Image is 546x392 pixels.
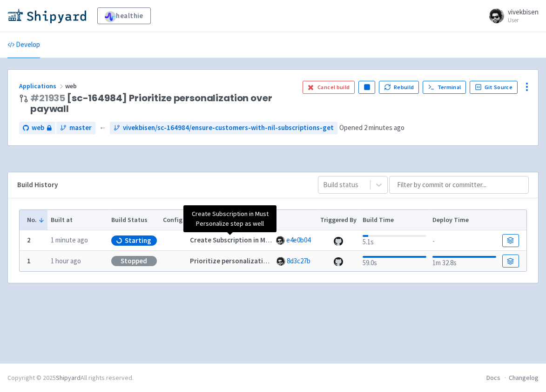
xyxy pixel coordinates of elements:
span: master [69,123,92,133]
time: 1 hour ago [51,256,81,265]
a: Develop [7,32,40,58]
a: Applications [19,82,65,90]
span: vivekbisen/sc-164984/ensure-customers-with-nil-subscriptions-get [123,123,334,133]
div: Stopped [111,256,157,266]
a: vivekbisen/sc-164984/ensure-customers-with-nil-subscriptions-get [110,122,337,134]
button: Rebuild [379,81,419,94]
span: Opened [339,123,404,132]
span: web [65,82,78,90]
span: ← [99,123,106,133]
th: Build Status [108,210,160,230]
a: master [56,122,95,134]
a: healthie [97,7,151,24]
th: Config [160,210,185,230]
input: Filter by commit or committer... [389,176,529,194]
button: Pause [358,81,375,94]
a: Docs [486,373,500,382]
a: Changelog [509,373,539,382]
th: Built at [47,210,108,230]
a: #21935 [30,91,65,105]
div: Build History [17,180,303,190]
a: Shipyard [56,373,81,382]
th: Build Time [359,210,429,230]
a: web [19,122,55,134]
strong: Prioritize personalization over paywall [190,256,311,265]
span: vivekbisen [508,7,539,16]
a: Terminal [423,81,466,94]
button: No. [27,215,45,225]
div: Copyright © 2025 All rights reserved. [7,373,134,383]
b: 2 [27,235,31,244]
a: 8d3c27b [287,256,310,265]
time: 1 minute ago [51,235,88,244]
a: vivekbisen User [484,8,539,23]
small: User [508,17,539,23]
th: Deploy Time [429,210,499,230]
b: 1 [27,256,31,265]
span: web [32,123,44,133]
th: Commit [185,210,317,230]
strong: Create Subscription in Must Personalize step as well [190,235,351,244]
span: Starting [125,236,151,245]
time: 2 minutes ago [364,123,404,132]
a: e4e0b04 [286,235,310,244]
div: 59.0s [363,254,426,268]
div: - [432,234,496,247]
a: Build Details [502,255,519,268]
div: 5.1s [363,233,426,248]
a: Git Source [470,81,518,94]
th: Triggered By [317,210,360,230]
button: Cancel build [303,81,355,94]
span: [sc-164984] Prioritize personalization over paywall [30,93,295,114]
a: Build Details [502,234,519,247]
img: Shipyard logo [7,8,86,23]
div: 1m 32.8s [432,254,496,268]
